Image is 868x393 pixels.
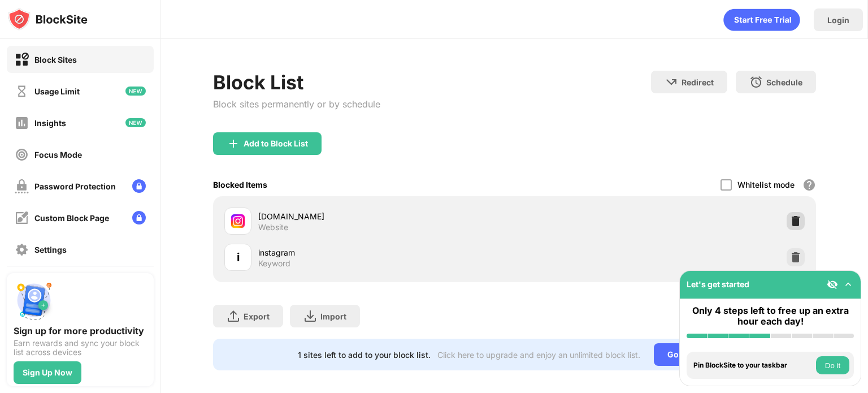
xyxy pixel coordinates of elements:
img: lock-menu.svg [132,179,146,193]
div: Whitelist mode [737,180,795,189]
div: Usage Limit [34,87,80,96]
div: animation [723,8,800,31]
div: Schedule [766,77,802,87]
div: Earn rewards and sync your block list across devices [14,339,147,357]
div: Block Sites [34,55,77,64]
img: time-usage-off.svg [15,84,29,98]
div: i [237,249,240,266]
img: new-icon.svg [125,118,146,127]
img: new-icon.svg [125,87,146,96]
div: Block List [213,71,380,94]
div: Password Protection [34,182,116,191]
div: Import [320,312,346,321]
div: Go Unlimited [654,343,731,366]
div: [DOMAIN_NAME] [258,210,514,222]
img: focus-off.svg [15,148,29,162]
img: eye-not-visible.svg [827,279,838,290]
div: Settings [34,245,67,254]
img: settings-off.svg [15,243,29,257]
div: Redirect [682,77,714,87]
div: Click here to upgrade and enjoy an unlimited block list. [437,350,640,360]
div: 1 sites left to add to your block list. [298,350,431,360]
div: instagram [258,247,514,258]
div: Block sites permanently or by schedule [213,98,380,110]
div: Pin BlockSite to your taskbar [693,361,813,369]
img: customize-block-page-off.svg [15,211,29,225]
img: logo-blocksite.svg [8,8,88,31]
div: Only 4 steps left to free up an extra hour each day! [687,305,854,327]
button: Do it [816,356,849,374]
div: Let's get started [687,279,749,289]
div: Sign Up Now [23,368,72,377]
div: Sign up for more productivity [14,325,147,336]
div: Focus Mode [34,150,82,159]
div: Add to Block List [244,139,308,148]
img: password-protection-off.svg [15,179,29,193]
img: lock-menu.svg [132,211,146,224]
div: Insights [34,118,66,128]
img: omni-setup-toggle.svg [843,279,854,290]
div: Keyword [258,258,290,269]
img: block-on.svg [15,53,29,67]
div: Export [244,312,270,321]
img: push-signup.svg [14,280,54,321]
div: Website [258,222,288,232]
img: favicons [231,214,245,228]
div: Blocked Items [213,180,267,189]
div: Login [827,15,849,25]
img: insights-off.svg [15,116,29,130]
div: Custom Block Page [34,213,109,223]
